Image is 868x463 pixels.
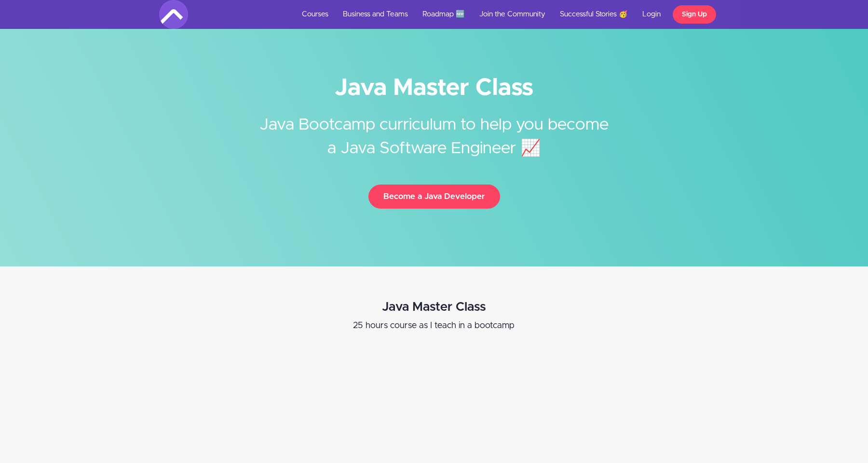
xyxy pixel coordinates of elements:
[673,5,716,24] a: Sign Up
[147,300,721,314] h2: Java Master Class
[368,185,500,209] button: Become a Java Developer
[159,77,709,99] h1: Java Master Class
[253,99,615,160] h2: Java Bootcamp curriculum to help you become a Java Software Engineer 📈
[147,319,721,332] p: 25 hours course as I teach in a bootcamp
